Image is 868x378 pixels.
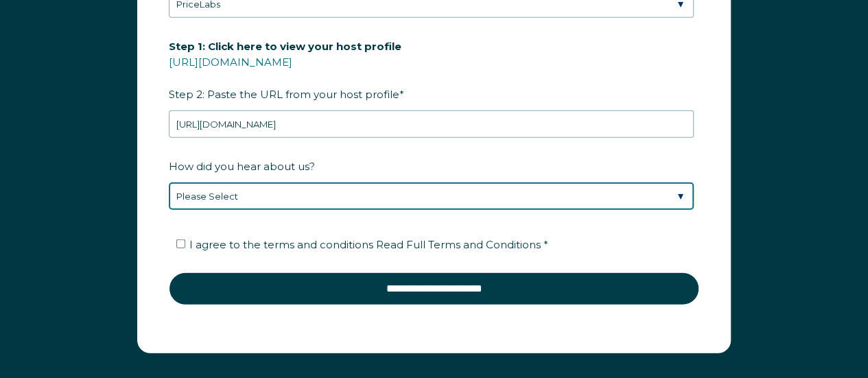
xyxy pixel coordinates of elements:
span: I agree to the terms and conditions [189,238,548,251]
span: Read Full Terms and Conditions [376,238,541,251]
a: Read Full Terms and Conditions [373,238,543,251]
a: [URL][DOMAIN_NAME] [169,56,292,69]
input: I agree to the terms and conditions Read Full Terms and Conditions * [176,239,185,248]
input: airbnb.com/users/show/12345 [169,110,694,138]
span: How did you hear about us? [169,156,315,177]
span: Step 1: Click here to view your host profile [169,36,401,57]
span: Step 2: Paste the URL from your host profile [169,36,401,105]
